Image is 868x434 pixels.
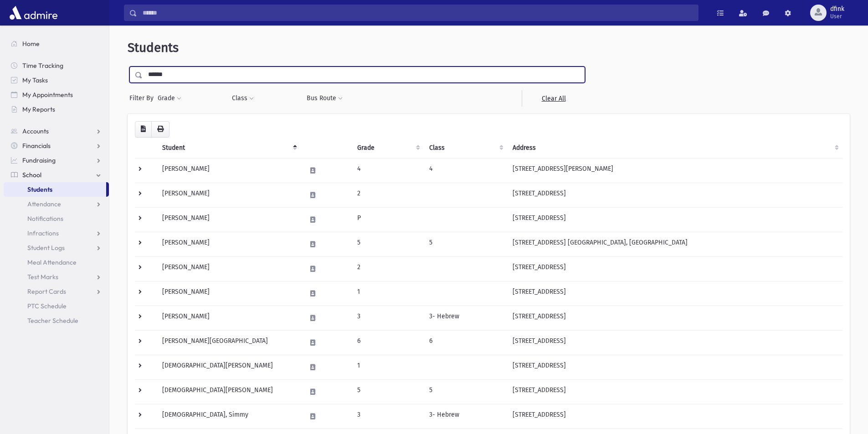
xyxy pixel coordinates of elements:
[4,270,109,284] a: Test Marks
[4,313,109,328] a: Teacher Schedule
[27,244,65,252] span: Student Logs
[22,156,56,164] span: Fundraising
[4,36,109,51] a: Home
[352,404,424,429] td: 3
[352,256,424,281] td: 2
[157,281,301,306] td: [PERSON_NAME]
[22,76,48,84] span: My Tasks
[27,258,77,266] span: Meal Attendance
[7,4,60,22] img: AdmirePro
[352,138,424,158] th: Grade: activate to sort column ascending
[4,226,109,240] a: Infractions
[128,40,179,55] span: Students
[27,273,58,281] span: Test Marks
[4,153,109,168] a: Fundraising
[22,142,51,150] span: Financials
[22,105,55,113] span: My Reports
[157,138,301,158] th: Student: activate to sort column descending
[22,91,73,99] span: My Appointments
[507,232,842,256] td: [STREET_ADDRESS] [GEOGRAPHIC_DATA], [GEOGRAPHIC_DATA]
[4,138,109,153] a: Financials
[4,182,106,197] a: Students
[507,256,842,281] td: [STREET_ADDRESS]
[352,379,424,404] td: 5
[507,404,842,429] td: [STREET_ADDRESS]
[352,330,424,355] td: 6
[157,207,301,232] td: [PERSON_NAME]
[830,13,844,20] span: User
[424,138,507,158] th: Class: activate to sort column ascending
[4,124,109,138] a: Accounts
[507,158,842,183] td: [STREET_ADDRESS][PERSON_NAME]
[157,256,301,281] td: [PERSON_NAME]
[424,158,507,183] td: 4
[352,232,424,256] td: 5
[830,5,844,13] span: dfink
[27,185,52,194] span: Students
[157,379,301,404] td: [DEMOGRAPHIC_DATA][PERSON_NAME]
[507,355,842,379] td: [STREET_ADDRESS]
[352,281,424,306] td: 1
[27,302,67,310] span: PTC Schedule
[4,284,109,299] a: Report Cards
[4,58,109,73] a: Time Tracking
[4,73,109,87] a: My Tasks
[157,183,301,207] td: [PERSON_NAME]
[4,87,109,102] a: My Appointments
[4,102,109,117] a: My Reports
[27,317,78,325] span: Teacher Schedule
[27,200,61,208] span: Attendance
[352,306,424,330] td: 3
[522,90,585,107] a: Clear All
[22,61,63,70] span: Time Tracking
[151,121,169,138] button: Print
[157,355,301,379] td: [DEMOGRAPHIC_DATA][PERSON_NAME]
[157,306,301,330] td: [PERSON_NAME]
[137,5,698,21] input: Search
[424,330,507,355] td: 6
[135,121,152,138] button: CSV
[352,207,424,232] td: P
[157,158,301,183] td: [PERSON_NAME]
[424,379,507,404] td: 5
[4,240,109,255] a: Student Logs
[507,281,842,306] td: [STREET_ADDRESS]
[157,330,301,355] td: [PERSON_NAME][GEOGRAPHIC_DATA]
[507,330,842,355] td: [STREET_ADDRESS]
[27,214,63,223] span: Notifications
[4,211,109,226] a: Notifications
[157,90,182,107] button: Grade
[4,255,109,270] a: Meal Attendance
[507,306,842,330] td: [STREET_ADDRESS]
[424,404,507,429] td: 3- Hebrew
[352,158,424,183] td: 4
[507,183,842,207] td: [STREET_ADDRESS]
[424,232,507,256] td: 5
[129,93,157,103] span: Filter By
[507,379,842,404] td: [STREET_ADDRESS]
[4,299,109,313] a: PTC Schedule
[306,90,343,107] button: Bus Route
[4,197,109,211] a: Attendance
[352,355,424,379] td: 1
[27,229,59,237] span: Infractions
[22,127,49,135] span: Accounts
[231,90,254,107] button: Class
[507,207,842,232] td: [STREET_ADDRESS]
[22,40,40,48] span: Home
[22,171,41,179] span: School
[424,306,507,330] td: 3- Hebrew
[507,138,842,158] th: Address: activate to sort column ascending
[157,232,301,256] td: [PERSON_NAME]
[4,168,109,182] a: School
[157,404,301,429] td: [DEMOGRAPHIC_DATA], Simmy
[27,287,66,296] span: Report Cards
[352,183,424,207] td: 2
